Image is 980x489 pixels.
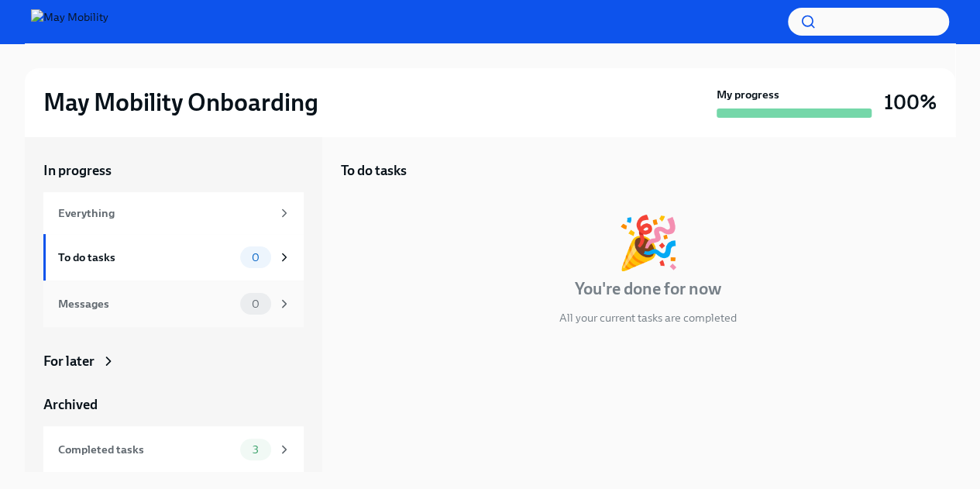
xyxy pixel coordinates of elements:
div: 🎉 [617,217,680,268]
a: Completed tasks3 [43,426,304,473]
img: May Mobility [31,9,108,34]
h3: 100% [884,88,937,116]
p: All your current tasks are completed [559,310,737,325]
div: Messages [58,295,234,312]
div: Completed tasks [58,441,234,458]
strong: My progress [717,87,779,102]
a: For later [43,352,304,370]
h2: May Mobility Onboarding [43,87,318,118]
a: Everything [43,192,304,234]
span: 3 [243,444,268,456]
a: Messages0 [43,281,304,327]
a: Archived [43,395,304,414]
div: For later [43,352,95,370]
span: 0 [242,252,269,263]
a: To do tasks0 [43,234,304,281]
a: In progress [43,161,304,180]
h5: To do tasks [341,161,407,180]
h4: You're done for now [575,277,721,301]
div: To do tasks [58,249,234,266]
span: 0 [242,298,269,310]
div: Everything [58,205,271,222]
